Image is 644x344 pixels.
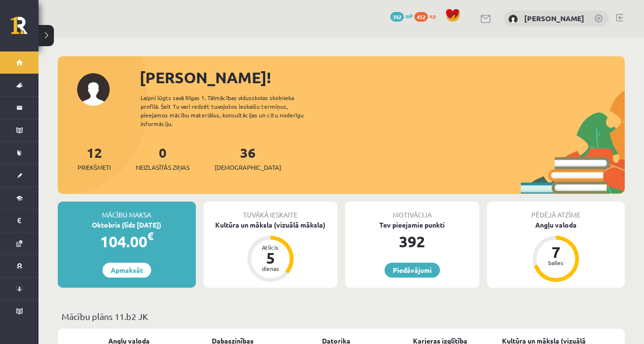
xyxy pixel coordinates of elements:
div: 7 [541,244,570,260]
span: 392 [390,12,404,22]
div: Motivācija [345,202,479,220]
a: Rīgas 1. Tālmācības vidusskola [11,17,39,41]
p: Mācību plāns 11.b2 JK [62,310,621,323]
div: 392 [345,230,479,253]
div: [PERSON_NAME]! [140,66,625,89]
span: Neizlasītās ziņas [136,163,190,172]
span: € [147,229,154,243]
a: 452 xp [414,12,440,20]
span: 452 [414,12,428,22]
a: 36[DEMOGRAPHIC_DATA] [215,144,281,172]
a: 12Priekšmeti [77,144,111,172]
a: 392 mP [390,12,413,20]
div: Oktobris (līdz [DATE]) [58,220,196,230]
div: Mācību maksa [58,202,196,220]
div: Laipni lūgts savā Rīgas 1. Tālmācības vidusskolas skolnieka profilā. Šeit Tu vari redzēt tuvojošo... [141,93,321,128]
div: 104.00 [58,230,196,253]
div: Tev pieejamie punkti [345,220,479,230]
div: Tuvākā ieskaite [204,202,338,220]
a: [PERSON_NAME] [524,13,584,23]
div: 5 [256,250,285,266]
div: balles [541,260,570,266]
a: Angļu valoda 7 balles [487,220,625,283]
a: Apmaksāt [103,263,151,278]
span: xp [429,12,436,20]
span: mP [405,12,413,20]
a: Kultūra un māksla (vizuālā māksla) Atlicis 5 dienas [204,220,338,283]
div: Kultūra un māksla (vizuālā māksla) [204,220,338,230]
div: dienas [256,266,285,271]
img: Laura Liepiņa [508,14,518,24]
div: Pēdējā atzīme [487,202,625,220]
span: [DEMOGRAPHIC_DATA] [215,163,281,172]
a: 0Neizlasītās ziņas [136,144,190,172]
div: Angļu valoda [487,220,625,230]
span: Priekšmeti [77,163,111,172]
a: Piedāvājumi [385,263,440,278]
div: Atlicis [256,244,285,250]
